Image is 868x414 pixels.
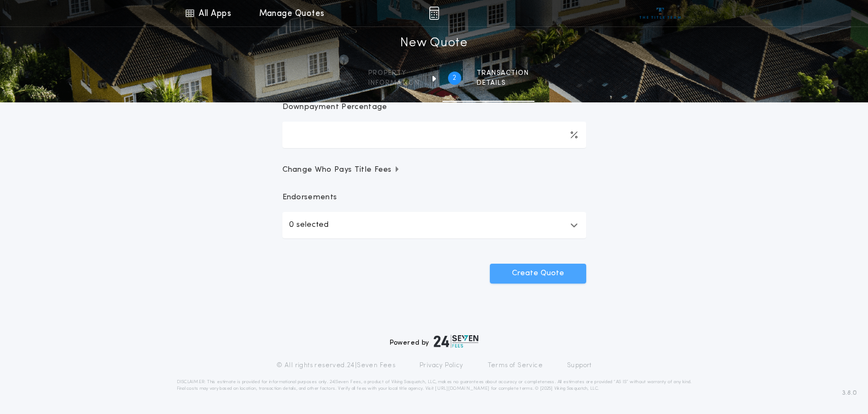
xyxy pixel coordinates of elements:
span: 3.8.0 [842,388,857,398]
img: vs-icon [640,8,681,19]
img: logo [434,335,479,348]
input: Downpayment Percentage [282,122,586,148]
img: img [429,7,439,20]
p: DISCLAIMER: This estimate is provided for informational purposes only. 24|Seven Fees, a product o... [177,379,692,392]
a: [URL][DOMAIN_NAME] [435,386,489,391]
span: information [368,79,419,88]
button: 0 selected [282,212,586,238]
p: Downpayment Percentage [282,102,387,113]
p: 0 selected [289,219,329,232]
button: Change Who Pays Title Fees [282,165,586,176]
span: Change Who Pays Title Fees [282,165,401,176]
a: Privacy Policy [419,361,463,370]
span: details [477,79,529,88]
span: Property [368,69,419,78]
a: Support [567,361,592,370]
h2: 2 [452,74,456,83]
div: Powered by [390,335,479,348]
span: Transaction [477,69,529,78]
p: Endorsements [282,192,586,203]
a: Terms of Service [488,361,543,370]
button: Create Quote [490,264,586,284]
h1: New Quote [400,35,467,52]
p: © All rights reserved. 24|Seven Fees [276,361,395,370]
